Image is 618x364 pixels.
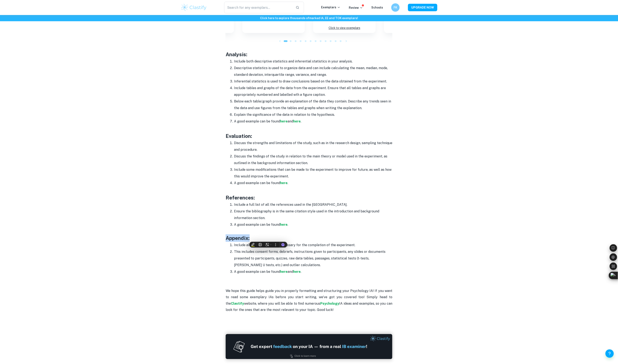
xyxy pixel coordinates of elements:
[329,25,360,31] p: Click to view exemplars
[234,78,392,85] li: Inferential statistics is used to draw conclusions based on the data obtained from the experiment.
[234,166,392,180] li: Include some modifications that can be made to the experiment to improve for future, as well as h...
[234,208,392,221] li: Ensure the bibliography is in the same citation style used in the introduction and background inf...
[1,16,617,20] h6: Click here to explore thousands of marked IA, EE and TOK exemplars !
[234,58,392,65] li: Include both descriptive statistics and inferential statistics in your analysis.
[234,221,392,228] li: A good example can be found .
[226,194,392,201] h3: References:
[280,223,288,227] a: here
[280,181,288,185] a: here
[234,140,392,153] li: Discuss the strengths and limitations of the study, such as in the research design, sampling tech...
[280,119,288,123] a: here
[393,5,398,10] h6: FK
[234,65,392,78] li: Descriptive statistics is used to organize data and can include calculating the mean, median, mod...
[605,349,614,358] button: Help and Feedback
[234,242,392,248] li: Include all extra information necessary for the completion of the experiment.
[181,3,207,12] img: Clastify logo
[226,51,392,58] h3: Analysis:
[231,302,244,305] a: Clastify
[226,288,392,313] p: We hope this guide helps guide you in properly formatting and structuring your Psychology IA! If ...
[371,6,383,9] a: Schools
[321,5,340,10] p: Exemplars
[234,201,392,208] li: Include a full list of all the references used in the [GEOGRAPHIC_DATA].
[224,2,292,13] input: Search for any exemplars...
[234,153,392,166] li: Discuss the findings of the study in relation to the main theory or model used in the experiment,...
[280,270,288,274] a: here
[234,111,392,118] li: Explain the significance of the data in relation to the hypothesis.
[226,132,392,140] h3: Evaluation:
[226,234,392,242] h3: Appendix:
[293,119,301,123] a: here
[408,4,437,11] button: UPGRADE NOW
[234,85,392,98] li: Include tables and graphs of the data from the experiment. Ensure that all tables and graphs are ...
[234,268,392,275] li: A good example can be found and .
[226,334,392,359] img: Ad
[234,180,392,186] li: A good example can be found .
[234,98,392,111] li: Below each table/graph provide an explanation of the data they contain. Describe any trends seen ...
[234,118,392,125] li: A good example can be found and .
[293,270,301,274] a: here
[391,3,400,12] button: FK
[234,248,392,268] li: This includes consent forms, debriefs, instructions given to participants, any slides or document...
[349,5,363,10] p: Review
[320,302,339,305] a: Psychology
